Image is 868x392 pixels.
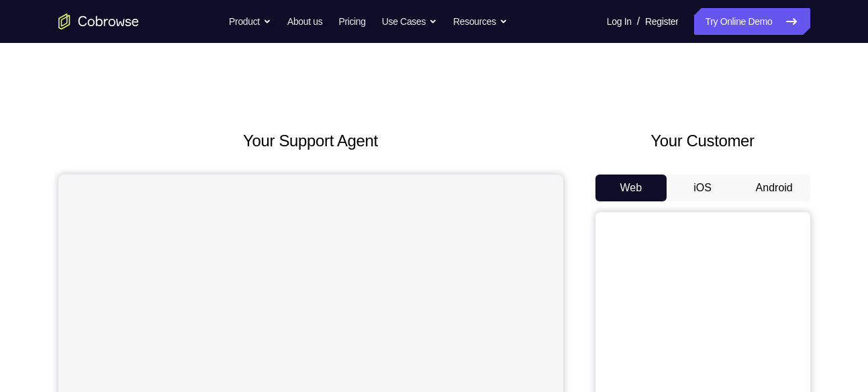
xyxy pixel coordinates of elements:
[607,8,632,35] a: Log In
[694,8,810,35] a: Try Online Demo
[382,8,437,35] button: Use Cases
[667,175,738,201] button: iOS
[229,8,271,35] button: Product
[595,175,667,201] button: Web
[58,13,139,30] a: Go to the home page
[287,8,322,35] a: About us
[595,129,810,153] h2: Your Customer
[637,13,640,30] span: /
[338,8,365,35] a: Pricing
[738,175,810,201] button: Android
[58,129,563,153] h2: Your Support Agent
[453,8,508,35] button: Resources
[645,8,678,35] a: Register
